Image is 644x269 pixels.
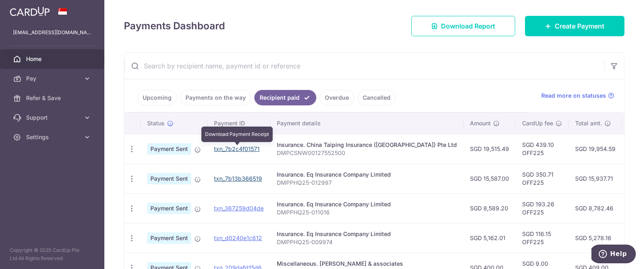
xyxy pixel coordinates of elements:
a: Overdue [320,90,354,105]
span: Payment Sent [147,173,191,184]
td: SGD 19,954.59 [569,134,622,164]
img: CardUp [10,7,50,16]
th: Payment details [270,113,463,134]
div: Insurance. Eq Insurance Company Limited [277,230,457,238]
h4: Payments Dashboard [124,19,225,33]
div: Insurance. Eq Insurance Company Limited [277,171,457,179]
input: Search by recipient name, payment id or reference [124,53,604,79]
span: Status [147,119,165,127]
span: CardUp fee [522,119,553,127]
td: SGD 193.26 OFF225 [516,193,569,223]
span: Read more on statuses [541,92,606,100]
a: Recipient paid [254,90,316,105]
td: SGD 116.15 OFF225 [516,223,569,253]
td: SGD 5,162.01 [463,223,516,253]
a: Read more on statuses [541,92,614,100]
p: DMPCSNW00127552500 [277,149,457,157]
a: Download Report [411,16,515,36]
span: Download Report [441,21,495,31]
span: Home [26,55,80,63]
td: SGD 19,515.49 [463,134,516,164]
div: Miscellaneous. [PERSON_NAME] & associates [277,260,457,268]
span: Support [26,114,80,122]
div: Download Payment Receipt [201,127,273,142]
p: DMPPHQ25-012997 [277,179,457,187]
span: Payment Sent [147,143,191,155]
a: txn_367259d04de [214,205,264,212]
p: [EMAIL_ADDRESS][DOMAIN_NAME] [13,28,91,37]
span: Pay [26,74,80,83]
td: SGD 8,589.20 [463,193,516,223]
a: txn_7b13b366519 [214,175,262,182]
a: Create Payment [525,16,624,36]
td: SGD 350.71 OFF225 [516,164,569,193]
p: DMPPHQ25-011016 [277,208,457,217]
td: SGD 8,782.46 [569,193,622,223]
div: Insurance. Eq Insurance Company Limited [277,200,457,208]
span: Settings [26,133,80,141]
a: Upcoming [137,90,177,105]
span: Create Payment [555,21,604,31]
iframe: Opens a widget where you can find more information [591,245,636,265]
span: Amount [470,119,491,127]
td: SGD 439.10 OFF225 [516,134,569,164]
p: DMPPHQ25-009974 [277,238,457,246]
span: Payment Sent [147,203,191,214]
a: Cancelled [357,90,396,105]
a: Payments on the way [180,90,251,105]
td: SGD 5,278.16 [569,223,622,253]
td: SGD 15,937.71 [569,164,622,193]
td: SGD 15,587.00 [463,164,516,193]
th: Payment ID [207,113,270,134]
a: txn_d0240e1c612 [214,234,262,241]
div: Insurance. China Taiping Insurance ([GEOGRAPHIC_DATA]) Pte Ltd [277,141,457,149]
span: Payment Sent [147,232,191,244]
span: Total amt. [575,119,602,127]
span: Refer & Save [26,94,80,102]
a: txn_7b2c4f01571 [214,145,260,152]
